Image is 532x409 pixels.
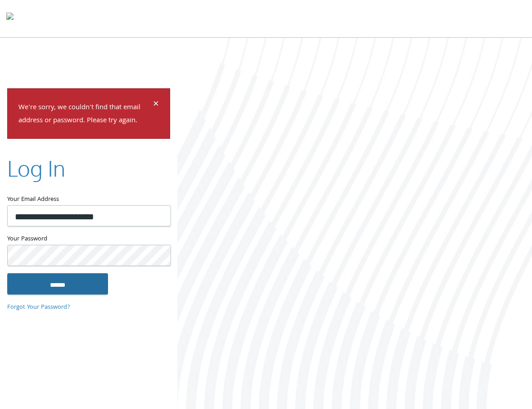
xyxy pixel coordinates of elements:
[7,233,170,245] label: Your Password
[7,302,70,312] a: Forgot Your Password?
[153,100,159,111] button: Dismiss alert
[153,96,159,114] span: ×
[18,102,152,128] p: We're sorry, we couldn't find that email address or password. Please try again.
[6,9,14,27] img: todyl-logo-dark.svg
[7,153,65,183] h2: Log In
